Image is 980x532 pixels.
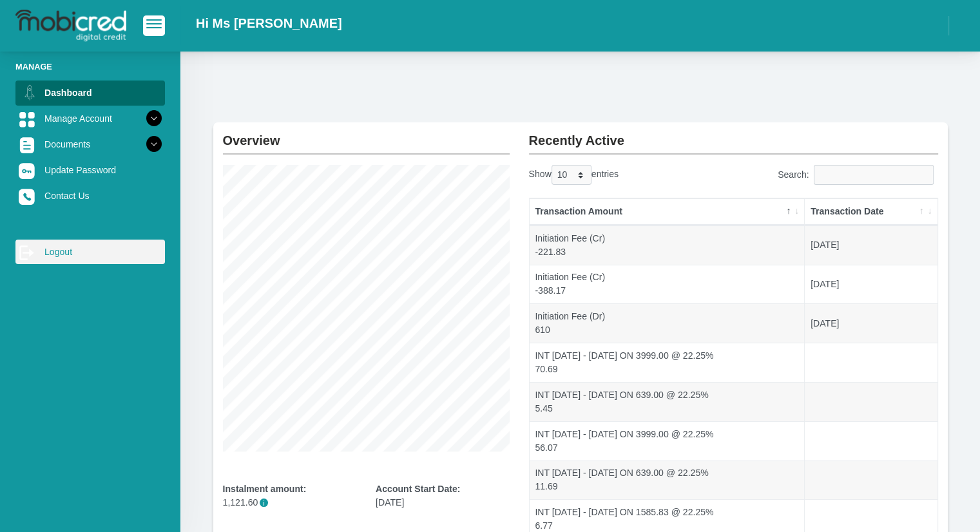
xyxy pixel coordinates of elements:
img: logo-mobicred.svg [15,10,126,42]
span: i [260,499,268,507]
td: [DATE] [805,303,937,343]
a: Contact Us [15,184,165,208]
input: Search: [814,165,934,185]
a: Update Password [15,158,165,182]
label: Show entries [529,165,619,185]
b: Instalment amount: [223,484,307,494]
td: INT [DATE] - [DATE] ON 639.00 @ 22.25% 11.69 [530,461,805,500]
div: [DATE] [376,482,510,509]
li: Manage [15,61,165,73]
td: [DATE] [805,265,937,304]
th: Transaction Amount: activate to sort column descending [530,198,805,225]
td: Initiation Fee (Dr) 610 [530,303,805,343]
td: INT [DATE] - [DATE] ON 3999.00 @ 22.25% 70.69 [530,343,805,382]
td: Initiation Fee (Cr) -221.83 [530,225,805,265]
a: Logout [15,240,165,264]
a: Documents [15,132,165,157]
th: Transaction Date: activate to sort column ascending [805,198,937,225]
a: Manage Account [15,106,165,131]
a: Dashboard [15,81,165,105]
select: Showentries [552,165,591,185]
td: INT [DATE] - [DATE] ON 639.00 @ 22.25% 5.45 [530,382,805,421]
b: Account Start Date: [376,484,460,494]
h2: Overview [223,122,510,148]
td: INT [DATE] - [DATE] ON 3999.00 @ 22.25% 56.07 [530,421,805,461]
h2: Recently Active [529,122,938,148]
p: 1,121.60 [223,496,357,509]
h2: Hi Ms [PERSON_NAME] [196,15,342,31]
td: [DATE] [805,225,937,265]
label: Search: [778,165,938,185]
td: Initiation Fee (Cr) -388.17 [530,265,805,304]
